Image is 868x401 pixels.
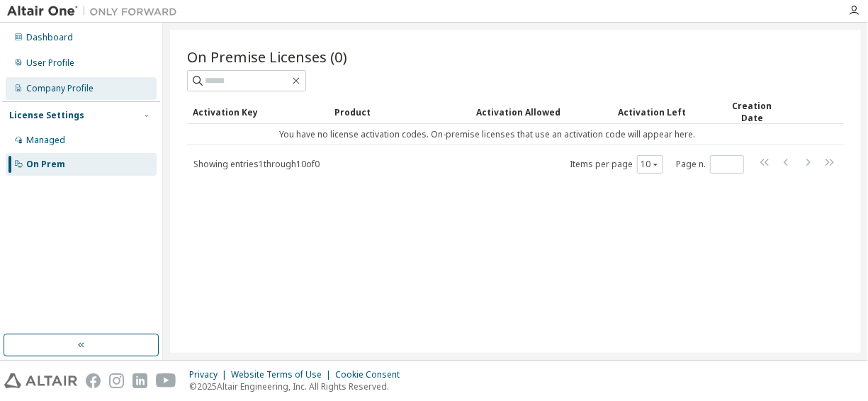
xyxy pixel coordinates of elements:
[26,135,65,146] div: Managed
[193,101,323,123] div: Activation Key
[156,373,176,388] img: youtube.svg
[193,158,320,170] span: Showing entries 1 through 10 of 0
[133,373,147,388] img: linkedin.svg
[7,4,184,18] img: Altair One
[26,83,94,94] div: Company Profile
[335,369,408,380] div: Cookie Consent
[722,100,782,124] div: Creation Date
[641,159,660,170] button: 10
[618,101,711,123] div: Activation Left
[26,57,74,69] div: User Profile
[189,380,408,392] p: © 2025 Altair Engineering, Inc. All Rights Reserved.
[26,32,73,43] div: Dashboard
[187,47,347,67] span: On Premise Licenses (0)
[9,110,84,121] div: License Settings
[231,369,335,380] div: Website Terms of Use
[476,101,607,123] div: Activation Allowed
[570,155,663,174] span: Items per page
[26,159,65,170] div: On Prem
[4,373,77,388] img: altair_logo.svg
[109,373,124,388] img: instagram.svg
[187,124,787,145] td: You have no license activation codes. On-premise licenses that use an activation code will appear...
[86,373,101,388] img: facebook.svg
[334,101,465,123] div: Product
[189,369,231,380] div: Privacy
[676,155,744,174] span: Page n.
